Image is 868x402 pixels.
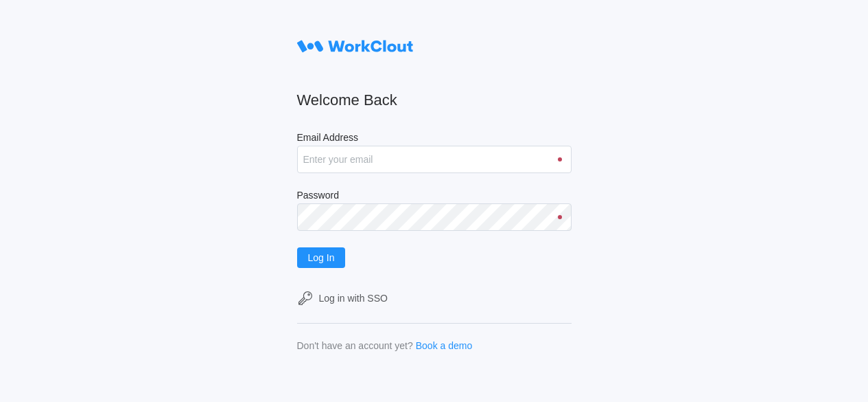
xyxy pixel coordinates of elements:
[319,293,388,304] div: Log in with SSO
[416,340,473,351] a: Book a demo
[297,132,572,146] label: Email Address
[297,190,572,203] label: Password
[297,340,413,351] div: Don't have an account yet?
[297,146,572,173] input: Enter your email
[297,247,346,268] button: Log In
[308,253,335,263] span: Log In
[297,91,572,110] h2: Welcome Back
[297,290,572,306] a: Log in with SSO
